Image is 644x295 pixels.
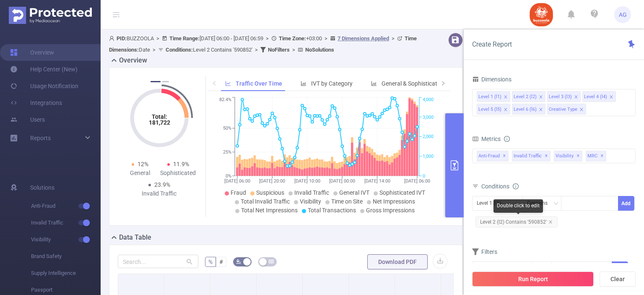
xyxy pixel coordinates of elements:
a: Usage Notification [10,78,78,94]
div: Level 4 (l4) [584,91,607,102]
span: Sophisticated IVT [379,189,425,196]
span: Visibility [300,198,321,205]
div: Creative Type [549,104,577,115]
a: Help Center (New) [10,61,78,78]
div: ≥ [537,262,545,276]
span: Anti-Fraud [31,198,101,214]
span: 23.9% [154,181,170,188]
span: % [208,258,213,265]
tspan: [DATE] 14:00 [364,178,390,184]
li: Level 1 (l1) [477,91,510,102]
tspan: 0% [226,173,231,179]
span: MRC [586,151,606,162]
div: General [121,169,159,178]
span: > [322,35,330,42]
span: # [219,258,223,265]
button: 1 [151,81,161,82]
i: icon: close [548,220,553,224]
tspan: 181,722 [148,119,170,126]
tspan: 50% [223,126,231,131]
i: icon: close [504,107,508,112]
span: Supply Intelligence [31,265,101,282]
button: Run Report [472,272,594,287]
i: icon: close [609,95,613,100]
span: > [263,35,271,42]
span: Create Report [472,40,512,48]
tspan: 1,000 [423,154,434,159]
tspan: [DATE] 10:00 [294,178,320,184]
li: Level 5 (l5) [477,104,510,115]
div: Contains [527,196,553,210]
b: Time Zone: [279,35,306,42]
span: Reports [30,135,51,141]
span: > [150,47,158,53]
span: Metrics [472,136,501,142]
button: Add [618,196,634,211]
li: Level 6 (l6) [512,104,545,115]
b: No Filters [268,47,290,53]
li: Level 2 (l2) [512,91,545,102]
tspan: 2,000 [423,134,434,140]
h2: Overview [119,55,147,65]
span: Time on Site [331,198,363,205]
span: Invalid Traffic [31,214,101,231]
div: Sophisticated [159,169,197,178]
b: Conditions : [166,47,193,53]
b: Time Range: [169,35,200,42]
button: Add [612,261,628,276]
i: icon: right [441,81,446,86]
tspan: [DATE] 00:00 [329,178,355,184]
span: Visibility [31,231,101,248]
button: Download PDF [367,254,428,269]
div: Level 6 (l6) [514,104,537,115]
span: Visibility [554,151,582,162]
span: Anti-Fraud [477,151,509,162]
i: icon: close [579,107,584,112]
div: Level 1 (l1) [478,91,501,102]
tspan: 0 [423,173,425,179]
li: Creative Type [547,104,586,115]
span: Net Impressions [373,198,415,205]
a: Overview [10,44,54,61]
a: Users [10,111,45,128]
span: IVT by Category [311,80,353,87]
tspan: 4,000 [423,97,434,103]
span: Total Transactions [308,207,356,214]
tspan: [DATE] 06:00 [404,178,430,184]
h2: Data Table [119,232,151,243]
i: icon: info-circle [504,136,510,142]
b: PID: [117,35,127,42]
span: Filters [472,248,497,255]
span: General IVT [339,189,369,196]
i: icon: info-circle [513,183,519,189]
u: 7 Dimensions Applied [338,35,389,42]
span: Level 2 (l2) Contains '590852' [475,217,558,227]
button: 2 [162,81,169,82]
span: Solutions [30,179,55,196]
span: AG [619,6,627,23]
span: General & Sophisticated IVT by Category [382,80,486,87]
div: Level 5 (l5) [478,104,501,115]
span: > [154,35,162,42]
i: icon: left [212,81,217,86]
i: icon: bar-chart [301,81,306,86]
span: > [290,47,298,53]
li: Level 4 (l4) [582,91,616,102]
span: Fraud [231,189,246,196]
span: ✕ [503,151,506,161]
i: icon: close [539,107,543,112]
div: Level 3 (l3) [549,91,572,102]
div: Level 2 (l2) [514,91,537,102]
div: Double click to edit [493,199,543,213]
li: Level 3 (l3) [547,91,581,102]
a: Reports [30,130,51,146]
b: No Solutions [305,47,334,53]
tspan: [DATE] 06:00 [224,178,250,184]
span: Total Net Impressions [241,207,298,214]
span: Level 2 Contains '590852' [166,47,252,53]
i: icon: close [574,95,578,100]
span: ✕ [600,151,604,161]
span: Dimensions [472,76,512,83]
tspan: 25% [223,149,231,155]
tspan: Total: [151,113,167,120]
